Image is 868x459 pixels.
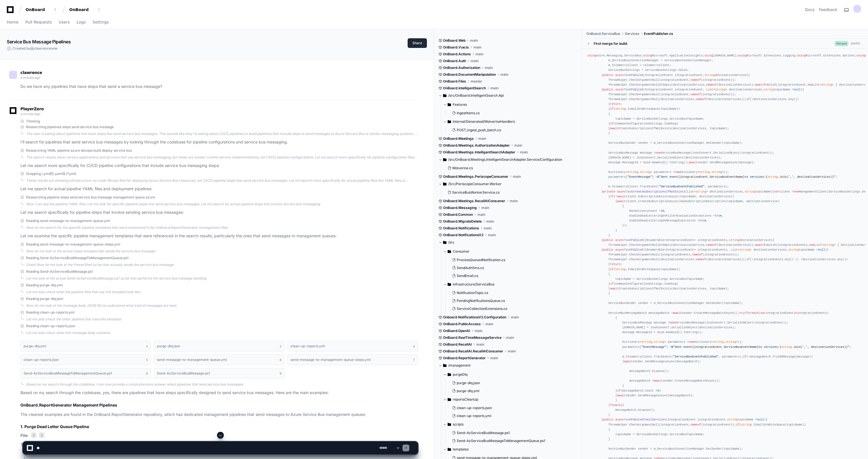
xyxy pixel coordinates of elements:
[603,248,827,251] span: Task ( )
[715,88,725,91] span: string
[26,148,132,153] span: Researching YAML pipeline azure devops build deploy service bus
[471,59,479,63] span: main
[457,258,505,262] span: ProcessQueuedNotification.cs
[26,219,110,223] span: Reading send-message-to-management-queue.yml
[157,372,210,375] h1: Send-AzServiceBusMessage.ps1
[413,358,415,362] span: 7
[656,151,661,155] span: new
[610,122,614,125] span: if
[443,420,578,429] button: scripts
[443,136,474,141] span: OnBoard.Meetings
[457,299,505,303] span: PendingNotificationsQueue.cs
[485,65,493,70] span: main
[594,41,628,46] div: First merge for build.
[20,112,40,116] span: a minute ago
[452,190,500,195] span: ServiceBusWorkerService.cs
[20,368,151,379] button: Send-AzServiceBusMessageToManagementQueue.ps18
[610,268,614,271] span: if
[448,248,451,255] svg: Directory
[457,306,507,311] span: ServiceCollectionExtensions.cs
[819,7,837,12] button: Feedback
[511,315,519,320] span: main
[631,88,643,91] span: Publish
[755,243,764,247] span: await
[610,107,614,111] span: if
[280,344,281,348] span: 3
[450,387,574,395] button: purge-dlq.yml
[450,305,574,313] button: ServiceCollectionExtensions.cs
[146,358,148,362] span: 5
[692,253,703,256] span: nameof
[699,219,706,222] span: true
[26,202,418,206] div: Now I can see the pipeline YAML files. Let me look for specific pipeline steps that send service ...
[26,155,418,160] div: The search results show various applications and services that use service bus messaging, but the...
[603,248,614,251] span: public
[26,310,75,315] span: Reading clean-up-reports.yml
[457,406,492,410] span: clean-up-reports.json
[157,358,227,361] h1: send-message-to-management-queue.yml
[448,182,502,186] span: /Src/PeriscopeConsumer.Worker
[643,54,652,57] span: using
[443,92,446,99] svg: Directory
[443,247,578,256] button: Consumer
[7,16,18,29] a: Home
[157,344,180,348] h1: purge-dlq.json
[20,75,40,80] span: a minute ago
[34,46,51,50] span: clawrence
[631,73,643,77] span: Publish
[443,362,446,369] svg: Directory
[755,83,764,86] span: await
[26,249,418,253] div: Now let me look at the actual steps template that sends the service bus message:
[617,195,626,198] span: await
[485,322,493,326] span: main
[448,240,454,245] span: /src
[746,258,750,261] span: if
[453,102,467,107] span: Features
[510,199,518,203] span: main
[26,290,418,294] div: Let me also check what the pipeline files that use this template look like:
[470,38,478,43] span: main
[450,429,574,437] button: Send-AzServiceBusMessage.ps1
[154,354,284,365] button: send-message-to-management-queue.yml6
[92,20,109,24] span: Settings
[615,88,624,91] span: async
[26,172,76,176] span: Grepping \.yml$|\.yaml$ (*.yml)
[443,335,502,340] span: OnBoard.RealTimeMessageService
[26,317,418,321] div: Let me also check the other pipeline that uses this template:
[797,54,806,57] span: using
[452,166,473,170] span: Wolverine.cs
[443,79,466,84] span: OnBoard.Files
[20,107,44,111] span: PlayerZero
[603,88,802,91] span: Task ( )
[443,117,578,126] button: Internal/Generated/WolverineHandlers
[475,329,483,333] span: main
[24,358,59,361] h1: clean-up-reports.json
[20,209,418,216] p: Let me search specifically for pipeline steps that involve sending service bus messages:
[445,189,574,196] button: ServiceBusWorkerService.cs
[794,311,797,315] span: in
[25,16,52,29] a: Pull Requests
[615,73,624,77] span: async
[471,79,482,84] span: master
[617,190,626,193] span: async
[631,248,643,251] span: Publish
[478,136,486,141] span: main
[69,7,94,12] div: OnBoard
[26,178,418,183] div: These results are showing infrastructure-as-code (Bicep) files for deploying Azure Service Bus re...
[788,175,793,179] span: ','
[640,170,650,174] span: string
[287,354,418,365] button: send-message-to-management-queue-steps.yml7
[20,186,418,192] p: Let me search for actual pipeline YAML files and deployment pipelines:
[443,329,470,333] span: OnBoard.OpenAI
[443,156,446,163] svg: Directory
[280,371,281,376] span: 9
[77,16,86,29] a: Logs
[12,46,58,51] span: Created by
[450,289,574,297] button: NotificationTopic.cs
[453,422,464,427] span: scripts
[448,421,451,428] svg: Directory
[627,170,638,174] span: string
[26,269,93,274] span: Reading Send-AzServiceBusMessage.ps1
[443,65,480,70] span: OnBoard.Authorization
[443,199,505,203] span: OnBoard.Meetings.RecallAIConsumer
